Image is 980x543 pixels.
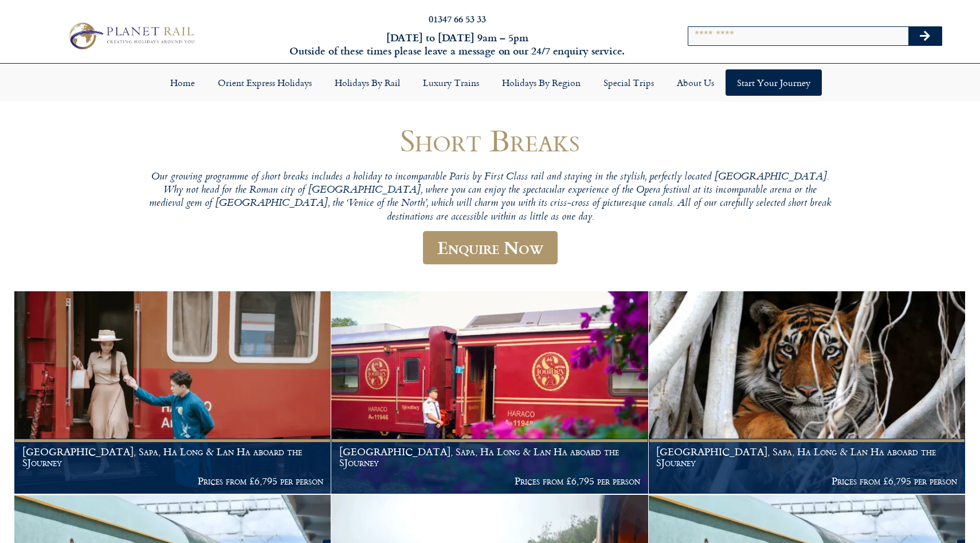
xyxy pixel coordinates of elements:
a: [GEOGRAPHIC_DATA], Sapa, Ha Long & Lan Ha aboard the SJourney Prices from £6,795 per person [331,291,648,494]
h6: [DATE] to [DATE] 9am – 5pm Outside of these times please leave a message on our 24/7 enquiry serv... [264,31,650,58]
a: Orient Express Holidays [206,69,323,96]
img: Planet Rail Train Holidays Logo [64,19,198,52]
a: [GEOGRAPHIC_DATA], Sapa, Ha Long & Lan Ha aboard the SJourney Prices from £6,795 per person [14,291,331,494]
a: Holidays by Rail [323,69,411,96]
a: 01347 66 53 33 [429,12,486,25]
a: [GEOGRAPHIC_DATA], Sapa, Ha Long & Lan Ha aboard the SJourney Prices from £6,795 per person [649,291,966,494]
a: Enquire Now [423,231,558,265]
h1: [GEOGRAPHIC_DATA], Sapa, Ha Long & Lan Ha aboard the SJourney [656,446,957,468]
a: About Us [665,69,726,96]
a: Holidays by Region [491,69,592,96]
nav: Menu [6,69,974,96]
h1: Short Breaks [146,123,834,157]
a: Start your Journey [726,69,822,96]
a: Home [159,69,206,96]
p: Prices from £6,795 per person [656,475,957,487]
p: Prices from £6,795 per person [22,475,323,487]
p: Our growing programme of short breaks includes a holiday to incomparable Paris by First Class rai... [146,171,834,224]
h1: [GEOGRAPHIC_DATA], Sapa, Ha Long & Lan Ha aboard the SJourney [22,446,323,468]
p: Prices from £6,795 per person [339,475,640,487]
button: Search [908,27,942,45]
h1: [GEOGRAPHIC_DATA], Sapa, Ha Long & Lan Ha aboard the SJourney [339,446,640,468]
a: Luxury Trains [411,69,491,96]
a: Special Trips [592,69,665,96]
